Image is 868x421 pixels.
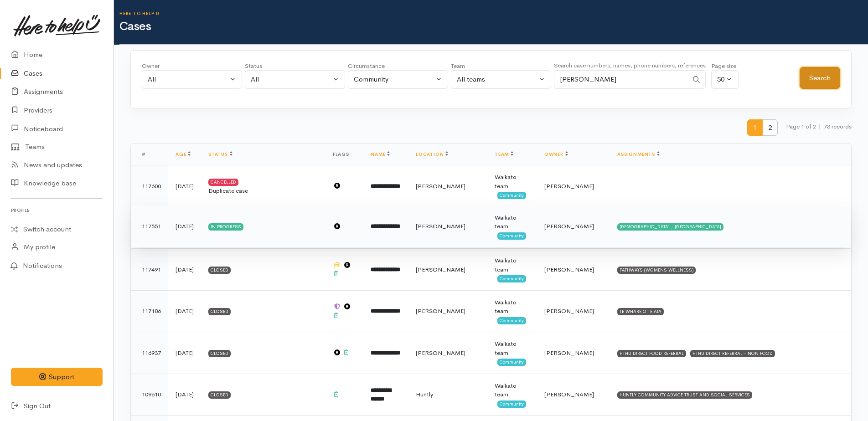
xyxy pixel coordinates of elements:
[495,381,530,399] div: Waikato team
[168,290,201,332] td: [DATE]
[325,144,363,165] th: Flags
[416,266,465,273] span: [PERSON_NAME]
[451,70,551,89] button: All teams
[168,165,201,207] td: [DATE]
[617,391,752,399] div: HUNTLY COMMUNITY ADVICE TRUST AND SOCIAL SERVICES
[131,205,168,247] td: 117551
[497,232,526,240] span: Community
[416,182,465,190] span: [PERSON_NAME]
[495,339,530,357] div: Waikato team
[119,20,868,33] h1: Cases
[371,151,390,157] a: Name
[131,290,168,332] td: 117186
[131,249,168,291] td: 117491
[131,374,168,416] td: 109610
[617,151,660,157] a: Assignments
[544,151,568,157] a: Owner
[544,390,594,398] span: [PERSON_NAME]
[208,391,231,399] div: Closed
[800,67,840,89] button: Search
[786,119,852,144] small: Page 1 of 2 73 records
[251,74,331,85] div: All
[617,308,664,315] div: TE WHARE O TE ATA
[497,192,526,199] span: Community
[416,349,465,357] span: [PERSON_NAME]
[131,332,168,374] td: 116937
[416,390,433,398] span: Huntly
[617,267,696,274] div: PATHWAYS (WOMENS WELLNESS)
[544,266,594,273] span: [PERSON_NAME]
[416,151,448,157] a: Location
[208,151,232,157] a: Status
[245,62,345,71] div: Status
[148,74,228,85] div: All
[208,267,231,274] div: Closed
[495,298,530,316] div: Waikato team
[497,400,526,408] span: Community
[208,179,238,186] div: Cancelled
[208,223,243,231] div: In progress
[245,70,345,89] button: All
[544,307,594,315] span: [PERSON_NAME]
[119,11,868,16] h6: Here to help u
[416,222,465,230] span: [PERSON_NAME]
[142,70,242,89] button: All
[348,70,448,89] button: Community
[168,374,201,416] td: [DATE]
[457,74,537,85] div: All teams
[11,368,103,386] button: Support
[11,204,103,216] h6: Profile
[131,165,168,207] td: 117600
[617,223,723,231] div: [DEMOGRAPHIC_DATA] - [GEOGRAPHIC_DATA]
[495,151,513,157] a: Team
[544,222,594,230] span: [PERSON_NAME]
[747,119,763,136] span: 1
[554,62,706,69] small: Search case numbers, names, phone numbers, references
[497,317,526,324] span: Community
[711,70,739,89] button: 50
[617,350,686,357] div: HTHU DIRECT FOOD REFERRAL
[348,62,448,71] div: Circumstance
[168,332,201,374] td: [DATE]
[168,249,201,291] td: [DATE]
[176,151,191,157] a: Age
[451,62,551,71] div: Team
[416,307,465,315] span: [PERSON_NAME]
[544,182,594,190] span: [PERSON_NAME]
[690,350,775,357] div: HTHU DIRECT REFERRAL - NON FOOD
[819,123,821,130] span: |
[497,275,526,282] span: Community
[717,74,724,85] div: 50
[554,70,688,89] input: Search
[131,144,168,165] th: #
[711,62,739,71] div: Page size
[142,62,242,71] div: Owner
[495,256,530,274] div: Waikato team
[208,186,318,195] div: Duplicate case
[544,349,594,357] span: [PERSON_NAME]
[497,359,526,366] span: Community
[208,308,231,315] div: Closed
[762,119,778,136] span: 2
[168,205,201,247] td: [DATE]
[354,74,434,85] div: Community
[495,213,530,231] div: Waikato team
[495,173,530,190] div: Waikato team
[208,350,231,357] div: Closed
